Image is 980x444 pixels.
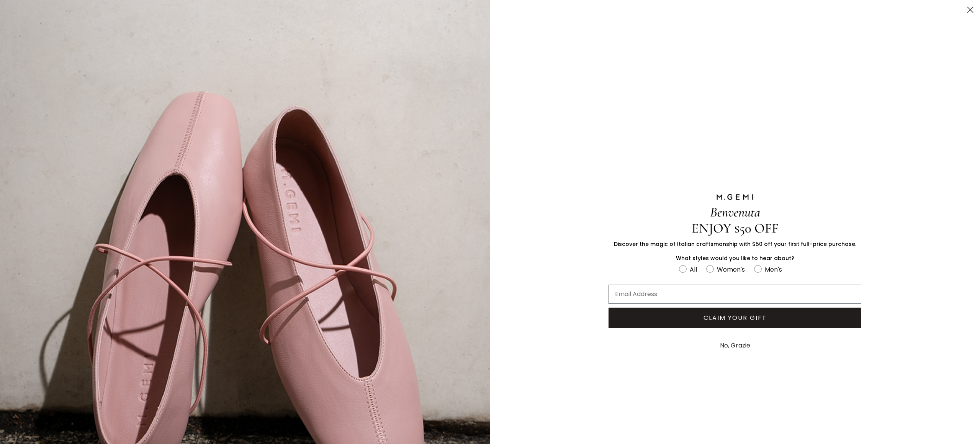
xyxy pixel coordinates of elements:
img: M.GEMI [716,193,754,200]
button: CLAIM YOUR GIFT [609,308,861,328]
div: Men's [765,265,782,274]
input: Email Address [609,285,861,304]
div: Women's [717,265,745,274]
span: Benvenuta [710,204,760,220]
button: Close dialog [964,3,977,16]
span: ENJOY $50 OFF [692,220,779,236]
div: All [690,265,697,274]
span: What styles would you like to hear about? [676,254,794,262]
span: Discover the magic of Italian craftsmanship with $50 off your first full-price purchase. [614,240,856,248]
button: No, Grazie [716,336,754,355]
